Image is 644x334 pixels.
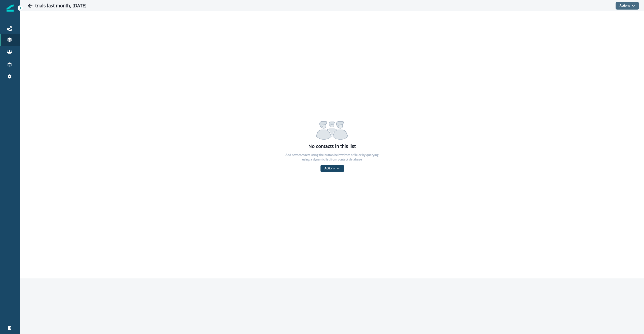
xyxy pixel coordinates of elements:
[616,2,639,10] button: Actions
[320,165,344,172] button: Actions
[35,3,87,9] h1: trials last month, [DATE]
[25,1,35,11] button: Go back
[316,118,348,140] img: Contacts
[282,153,382,162] p: Add new contacts using the button below from a file or by querying using a dynamic list from cont...
[308,143,356,150] p: No contacts in this list
[7,5,14,12] img: Inflection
